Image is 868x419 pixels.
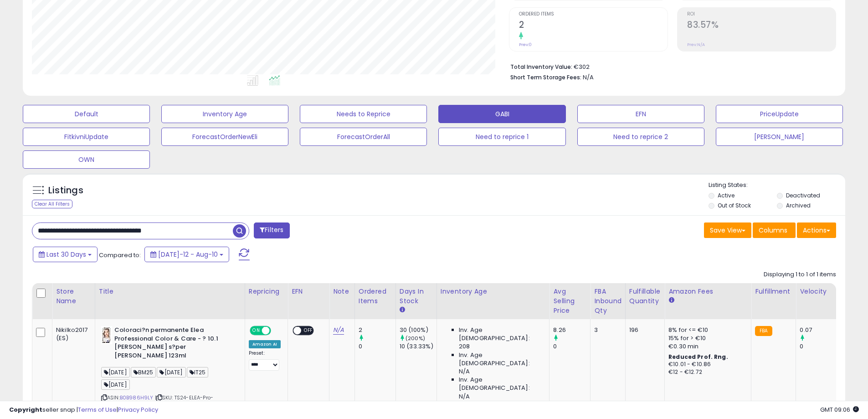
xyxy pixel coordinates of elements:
[438,128,565,146] button: Need to reprice 1
[101,326,112,344] img: 41g9UazTQEL._SL40_.jpg
[716,128,843,146] button: [PERSON_NAME]
[687,12,836,17] span: ROI
[48,184,83,197] h5: Listings
[577,105,704,123] button: EFN
[764,270,836,279] div: Displaying 1 to 1 of 1 items
[668,326,744,334] div: 8% for <= €10
[269,327,284,335] span: OFF
[668,361,744,368] div: €10.01 - €10.86
[553,287,586,316] div: Avg Selling Price
[577,128,704,146] button: Need to reprice 2
[249,340,281,348] div: Amazon AI
[800,326,837,334] div: 0.07
[755,287,792,296] div: Fulfillment
[23,150,150,169] button: OWN
[23,128,150,146] button: FitkivniUpdate
[786,191,820,199] label: Deactivated
[668,334,744,342] div: 15% for > €10
[158,250,218,259] span: [DATE]-12 - Aug-10
[333,287,351,296] div: Note
[441,287,545,296] div: Inventory Age
[594,326,618,334] div: 3
[78,405,117,414] a: Terms of Use
[251,327,262,335] span: ON
[759,226,787,235] span: Columns
[687,42,705,47] small: Prev: N/A
[519,42,532,47] small: Prev: 0
[292,287,325,296] div: EFN
[718,191,734,199] label: Active
[56,287,91,306] div: Store Name
[9,405,42,414] strong: Copyright
[704,222,751,238] button: Save View
[46,250,86,259] span: Last 30 Days
[786,202,811,209] label: Archived
[459,342,470,351] span: 208
[438,105,565,123] button: GABI
[32,200,72,208] div: Clear All Filters
[510,63,572,71] b: Total Inventory Value:
[820,405,859,414] span: 2025-09-10 09:06 GMT
[519,12,668,17] span: Ordered Items
[33,247,98,262] button: Last 30 Days
[161,105,288,123] button: Inventory Age
[9,406,158,414] div: seller snap | |
[400,287,433,306] div: Days In Stock
[553,326,590,334] div: 8.26
[359,342,395,351] div: 0
[510,61,829,72] li: €302
[459,351,542,367] span: Inv. Age [DEMOGRAPHIC_DATA]:
[359,326,395,334] div: 2
[709,181,845,190] p: Listing States:
[400,306,405,314] small: Days In Stock.
[668,353,728,361] b: Reduced Prof. Rng.
[400,342,437,351] div: 10 (33.33%)
[157,367,185,378] span: [DATE]
[753,222,796,238] button: Columns
[687,20,836,32] h2: 83.57%
[333,326,344,335] a: N/A
[797,222,836,238] button: Actions
[668,287,747,296] div: Amazon Fees
[459,376,542,392] span: Inv. Age [DEMOGRAPHIC_DATA]:
[301,327,316,335] span: OFF
[99,251,141,259] span: Compared to:
[249,287,284,296] div: Repricing
[519,20,668,32] h2: 2
[629,287,661,306] div: Fulfillable Quantity
[459,326,542,342] span: Inv. Age [DEMOGRAPHIC_DATA]:
[510,73,581,81] b: Short Term Storage Fees:
[101,379,130,390] span: [DATE]
[99,287,241,296] div: Title
[300,128,427,146] button: ForecastOrderAll
[101,367,130,378] span: [DATE]
[800,287,833,296] div: Velocity
[583,73,594,82] span: N/A
[254,222,289,238] button: Filters
[144,247,229,262] button: [DATE]-12 - Aug-10
[56,326,88,342] div: Nikilko2017 (ES)
[800,342,837,351] div: 0
[300,105,427,123] button: Needs to Reprice
[668,368,744,376] div: €12 - €12.72
[114,326,225,362] b: Coloraci?n permanente Elea Professional Color & Care - ? 10.1 [PERSON_NAME] s?per [PERSON_NAME] 1...
[359,287,392,306] div: Ordered Items
[668,342,744,351] div: €0.30 min
[629,326,657,334] div: 196
[668,296,674,305] small: Amazon Fees.
[400,326,437,334] div: 30 (100%)
[594,287,621,316] div: FBA inbound Qty
[161,128,288,146] button: ForecastOrderNewEli
[406,335,425,342] small: (200%)
[249,350,281,371] div: Preset:
[118,405,158,414] a: Privacy Policy
[459,367,470,376] span: N/A
[716,105,843,123] button: PriceUpdate
[755,326,772,336] small: FBA
[131,367,156,378] span: BM25
[23,105,150,123] button: Default
[718,202,751,209] label: Out of Stock
[187,367,209,378] span: IT25
[553,342,590,351] div: 0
